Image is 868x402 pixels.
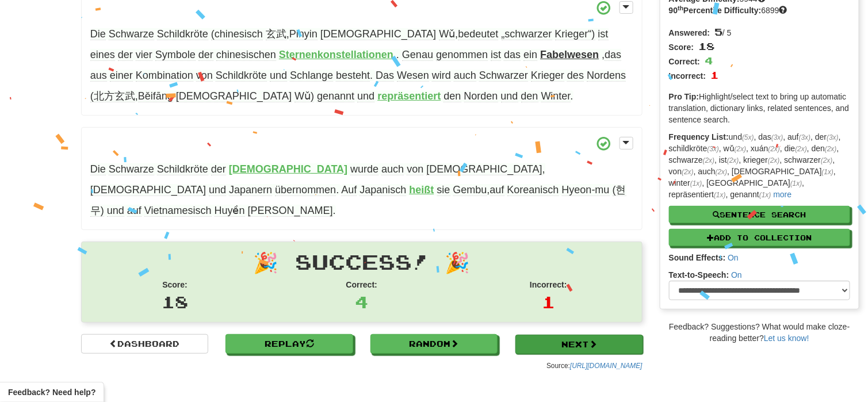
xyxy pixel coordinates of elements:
span: [DEMOGRAPHIC_DATA] [90,184,206,196]
span: das [605,49,621,61]
div: / 5 [669,25,850,39]
p: Highlight/select text to bring up automatic translation, dictionary links, related sentences, and... [669,91,850,125]
span: Huyền [215,205,245,217]
span: auf [490,184,504,196]
span: „schwarzer [502,28,552,40]
span: und [357,90,374,102]
em: (2x) [825,145,836,153]
span: Kombination [136,70,193,82]
a: Random [370,334,498,354]
span: Wǔ [439,28,455,40]
span: 1 [710,68,718,81]
strong: Answered: [669,28,710,37]
button: Add to Collection [669,229,850,246]
span: Die [90,163,106,175]
a: Replay [225,334,353,354]
span: von [407,163,423,175]
span: Schildkröte [157,163,208,175]
span: besteht [336,70,370,82]
span: des [567,70,584,82]
a: On [731,270,742,280]
div: Feedback? Suggestions? What would make cloze-reading better? [660,321,859,344]
em: (2x) [821,156,832,164]
span: Wesen [397,70,429,82]
span: Norden [464,90,498,102]
span: Schildkröte [157,28,208,40]
span: den [521,90,538,102]
em: (2x) [768,145,780,153]
em: (2x) [682,168,693,176]
em: (1x) [714,191,725,199]
span: Schildkröte [216,70,267,82]
span: Das [376,70,394,82]
strong: Incorrect: [669,71,706,81]
span: Schwarzer [479,70,528,82]
span: Běifāng [138,90,173,102]
p: und , das , auf , der , schildkröte , wǔ , xuán , die , den , schwarze , ist , krieger , schwarze... [669,131,850,200]
span: Krieger“) [555,28,595,40]
strong: Pro Tip: [669,92,699,101]
em: (1x) [790,179,802,187]
strong: Sternenkonstellationen [279,49,393,60]
span: den [443,90,461,102]
span: ist [491,49,501,61]
span: von [196,70,213,82]
strong: repräsentiert [377,90,441,102]
span: ein [523,49,537,61]
span: , . [90,184,626,217]
span: [DEMOGRAPHIC_DATA] [320,28,436,40]
em: (3x) [799,133,810,141]
strong: Correct: [669,57,700,66]
span: (chinesisch [211,28,263,40]
span: chinesischen [216,49,276,61]
span: , . [90,163,545,196]
span: Schwarze [109,163,154,175]
span: und [270,70,287,82]
strong: Score: [162,280,188,289]
em: (2x) [703,156,714,164]
span: eines [90,49,115,61]
span: genannt [317,90,354,102]
span: Die [90,28,106,40]
span: wurde [350,163,378,175]
span: Auf [341,184,357,196]
span: 18 [698,40,714,52]
strong: 90 Percentile Difficulty: [669,6,762,15]
h1: 🎉 Success! 🎉 [90,251,633,273]
strong: heißt [409,184,434,196]
div: 6899 [669,5,850,16]
a: On [728,253,739,262]
em: (1x) [690,179,702,187]
span: Schwarze [109,28,154,40]
em: (1x) [759,191,771,199]
strong: Sound Effects: [669,253,726,262]
span: , [90,70,626,102]
a: more [774,190,792,199]
span: das [504,49,521,61]
span: aus [90,70,107,82]
a: Let us know! [764,334,809,343]
em: (3x) [827,133,838,141]
span: ist [598,28,609,40]
span: , , [90,28,609,61]
span: . [443,90,573,102]
span: Japanern [229,184,272,196]
span: Schlange [290,70,333,82]
button: Sentence Search [669,206,850,223]
span: , . [90,49,622,82]
span: [PERSON_NAME] [248,205,333,217]
span: und [209,184,226,196]
span: vier [136,49,152,61]
sup: th [678,5,683,12]
span: auch [454,70,476,82]
span: auch [381,163,404,175]
span: Krieger [531,70,564,82]
span: der [198,49,213,61]
span: Japanisch [360,184,406,196]
span: Symbole [155,49,196,61]
div: 4 [277,290,446,313]
span: Vietnamesisch [144,205,212,217]
strong: Text-to-Speech: [669,270,729,280]
span: Winter [541,90,571,102]
em: (3x) [771,133,783,141]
